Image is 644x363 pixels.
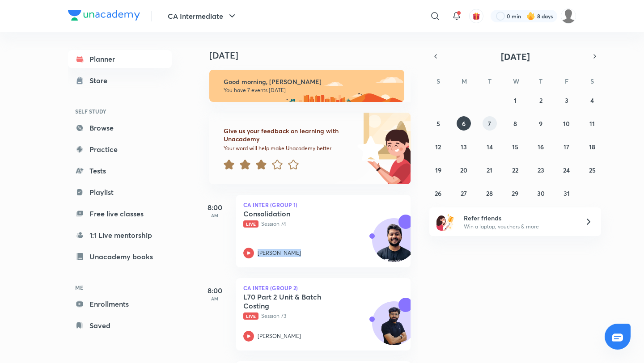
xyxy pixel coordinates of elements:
button: CA Intermediate [162,7,243,25]
abbr: October 27, 2025 [461,189,467,198]
abbr: October 2, 2025 [539,96,542,105]
h6: Refer friends [464,213,574,223]
abbr: Tuesday [488,77,491,85]
h4: [DATE] [209,50,419,61]
button: October 4, 2025 [585,93,599,107]
h5: Consolidation [243,209,355,218]
p: [PERSON_NAME] [258,332,301,340]
abbr: October 15, 2025 [512,143,518,151]
button: October 27, 2025 [457,186,471,200]
img: Avatar [373,223,415,266]
abbr: October 30, 2025 [537,189,545,198]
a: Browse [68,119,172,137]
abbr: October 17, 2025 [563,143,569,151]
img: Jyoti [561,8,576,24]
button: October 17, 2025 [559,139,574,154]
p: Win a laptop, vouchers & more [464,223,574,231]
abbr: Saturday [590,77,594,85]
button: October 13, 2025 [457,139,471,154]
abbr: October 22, 2025 [512,166,518,174]
abbr: October 24, 2025 [563,166,570,174]
button: October 12, 2025 [431,139,445,154]
abbr: Monday [462,77,467,85]
button: October 24, 2025 [559,163,574,177]
abbr: October 20, 2025 [460,166,467,174]
button: October 22, 2025 [508,163,522,177]
abbr: October 28, 2025 [486,189,493,198]
abbr: October 3, 2025 [565,96,568,105]
button: October 29, 2025 [508,186,522,200]
abbr: October 13, 2025 [461,143,467,151]
abbr: October 29, 2025 [512,189,518,198]
p: Your word will help make Unacademy better [224,145,354,152]
p: Session 73 [243,312,384,320]
button: October 5, 2025 [431,116,445,131]
button: October 6, 2025 [457,116,471,131]
img: morning [209,70,404,102]
p: AM [197,296,233,301]
button: October 28, 2025 [483,186,497,200]
a: Free live classes [68,205,172,223]
img: avatar [472,12,480,20]
a: Unacademy books [68,248,172,266]
button: October 9, 2025 [534,116,548,131]
abbr: October 1, 2025 [514,96,517,105]
button: October 14, 2025 [483,139,497,154]
img: Company Logo [68,10,140,21]
button: October 3, 2025 [559,93,574,107]
h6: Give us your feedback on learning with Unacademy [224,127,354,143]
a: Playlist [68,183,172,201]
button: October 25, 2025 [585,163,599,177]
button: October 11, 2025 [585,116,599,131]
p: CA Inter (Group 2) [243,285,403,291]
abbr: October 26, 2025 [435,189,441,198]
h6: SELF STUDY [68,104,172,119]
abbr: October 21, 2025 [487,166,492,174]
p: CA Inter (Group 1) [243,202,403,207]
a: Store [68,72,172,89]
abbr: October 11, 2025 [589,119,595,128]
a: Saved [68,317,172,334]
p: [PERSON_NAME] [258,249,301,257]
p: AM [197,213,233,218]
abbr: October 16, 2025 [538,143,544,151]
span: Live [243,220,258,228]
button: October 1, 2025 [508,93,522,107]
a: Tests [68,162,172,180]
abbr: October 8, 2025 [513,119,517,128]
span: [DATE] [501,51,530,63]
abbr: Friday [565,77,568,85]
button: October 18, 2025 [585,139,599,154]
button: October 19, 2025 [431,163,445,177]
abbr: Wednesday [513,77,519,85]
img: referral [436,213,454,231]
abbr: October 14, 2025 [487,143,493,151]
button: October 8, 2025 [508,116,522,131]
img: streak [526,12,535,21]
abbr: October 31, 2025 [563,189,570,198]
img: feedback_image [327,113,411,184]
abbr: October 9, 2025 [539,119,542,128]
p: You have 7 events [DATE] [224,87,396,94]
p: Session 74 [243,220,384,228]
button: October 10, 2025 [559,116,574,131]
h5: 8:00 [197,285,233,296]
abbr: October 7, 2025 [488,119,491,128]
abbr: October 18, 2025 [589,143,595,151]
h6: Good morning, [PERSON_NAME] [224,78,396,86]
button: October 15, 2025 [508,139,522,154]
h5: 8:00 [197,202,233,213]
h5: L70 Part 2 Unit & Batch Costing [243,292,355,310]
abbr: October 12, 2025 [435,143,441,151]
button: [DATE] [442,50,589,63]
button: October 26, 2025 [431,186,445,200]
abbr: Thursday [539,77,542,85]
a: Practice [68,140,172,158]
a: Planner [68,50,172,68]
button: October 2, 2025 [534,93,548,107]
button: October 16, 2025 [534,139,548,154]
span: Live [243,312,258,320]
a: 1:1 Live mentorship [68,226,172,244]
button: October 20, 2025 [457,163,471,177]
button: October 31, 2025 [559,186,574,200]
